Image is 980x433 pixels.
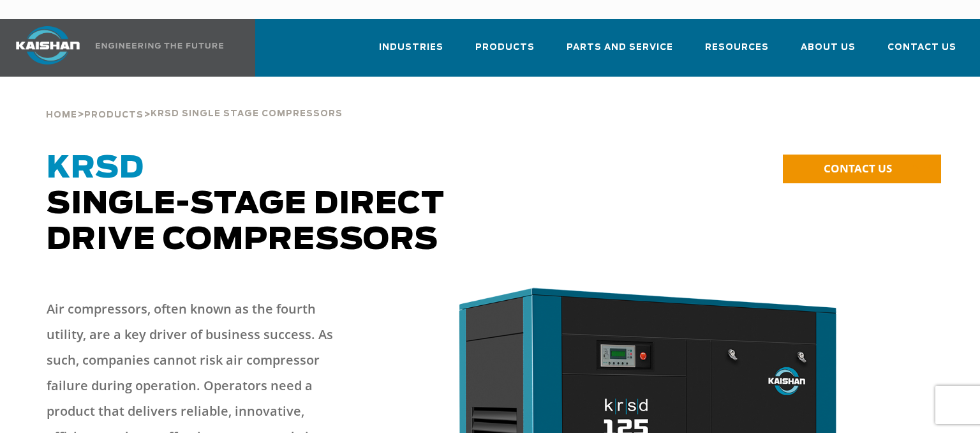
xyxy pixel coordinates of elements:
span: Products [84,111,144,119]
a: About Us [801,31,856,74]
span: Industries [379,40,443,55]
a: Industries [379,31,443,74]
a: Products [84,109,144,120]
img: Engineering the future [96,43,223,49]
a: Contact Us [887,31,956,74]
span: KRSD [47,153,144,184]
span: Resources [705,40,769,55]
a: Resources [705,31,769,74]
span: Parts and Service [567,40,673,55]
span: krsd single stage compressors [151,110,343,118]
span: Contact Us [887,40,956,55]
span: CONTACT US [824,161,892,176]
span: Products [475,40,535,55]
a: CONTACT US [783,155,941,183]
span: Home [46,111,77,119]
a: Products [475,31,535,74]
div: > > [46,77,343,125]
span: About Us [801,40,856,55]
span: Single-Stage Direct Drive Compressors [47,153,445,255]
a: Home [46,109,77,120]
a: Parts and Service [567,31,673,74]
